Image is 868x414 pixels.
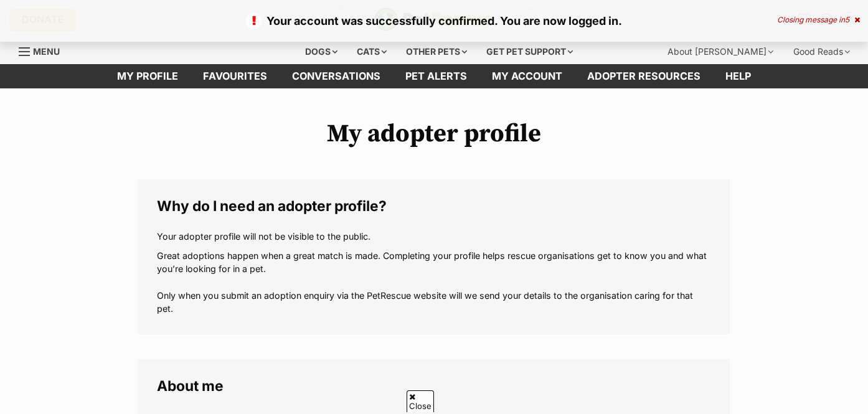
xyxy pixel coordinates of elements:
[479,64,575,88] a: My account
[713,64,763,88] a: Help
[157,198,711,214] legend: Why do I need an adopter profile?
[33,46,60,57] span: Menu
[659,39,782,64] div: About [PERSON_NAME]
[19,39,68,62] a: Menu
[157,249,711,316] p: Great adoptions happen when a great match is made. Completing your profile helps rescue organisat...
[575,64,713,88] a: Adopter resources
[296,39,346,64] div: Dogs
[191,64,280,88] a: Favourites
[138,179,730,334] fieldset: Why do I need an adopter profile?
[348,39,395,64] div: Cats
[478,39,582,64] div: Get pet support
[407,390,434,412] span: Close
[280,64,393,88] a: conversations
[105,64,191,88] a: My profile
[785,39,859,64] div: Good Reads
[397,39,476,64] div: Other pets
[157,230,711,243] p: Your adopter profile will not be visible to the public.
[393,64,479,88] a: Pet alerts
[157,378,711,394] legend: About me
[138,120,730,148] h1: My adopter profile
